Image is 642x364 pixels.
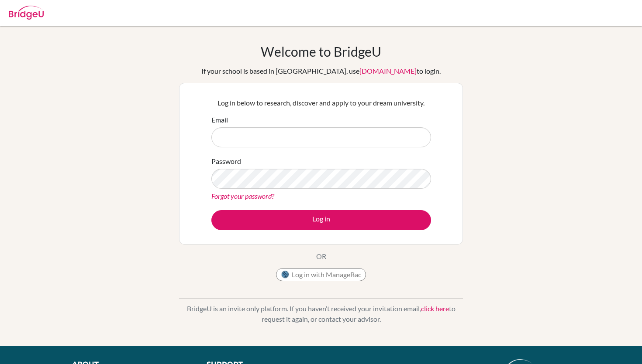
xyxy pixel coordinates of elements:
a: [DOMAIN_NAME] [359,67,417,75]
a: Forgot your password? [211,192,274,200]
label: Password [211,156,241,167]
button: Log in [211,210,431,230]
p: Log in below to research, discover and apply to your dream university. [211,98,431,108]
div: If your school is based in [GEOGRAPHIC_DATA], use to login. [201,66,441,76]
label: Email [211,115,228,125]
h1: Welcome to BridgeU [261,44,381,59]
img: Bridge-U [9,6,44,20]
button: Log in with ManageBac [276,268,366,281]
p: BridgeU is an invite only platform. If you haven’t received your invitation email, to request it ... [179,303,463,324]
p: OR [316,251,326,262]
a: click here [421,304,449,313]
